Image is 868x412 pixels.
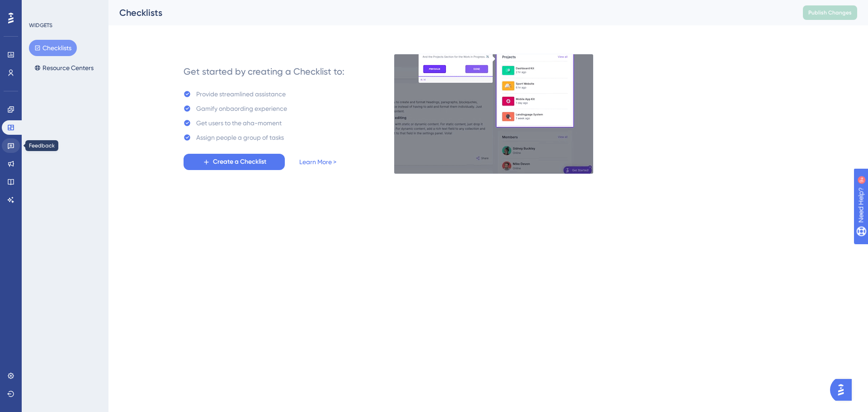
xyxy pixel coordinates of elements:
[196,89,286,99] div: Provide streamlined assistance
[213,156,266,167] span: Create a Checklist
[196,118,282,128] div: Get users to the aha-moment
[299,156,336,167] a: Learn More >
[29,22,52,29] div: WIDGETS
[196,132,284,143] div: Assign people a group of tasks
[29,60,99,76] button: Resource Centers
[803,5,857,20] button: Publish Changes
[61,5,67,12] div: 9+
[184,154,285,170] button: Create a Checklist
[830,376,857,403] iframe: UserGuiding AI Assistant Launcher
[808,9,852,16] span: Publish Changes
[29,40,77,56] button: Checklists
[196,103,287,114] div: Gamify onbaording experience
[21,2,57,13] span: Need Help?
[119,6,780,19] div: Checklists
[184,65,344,78] div: Get started by creating a Checklist to:
[394,54,594,174] img: e28e67207451d1beac2d0b01ddd05b56.gif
